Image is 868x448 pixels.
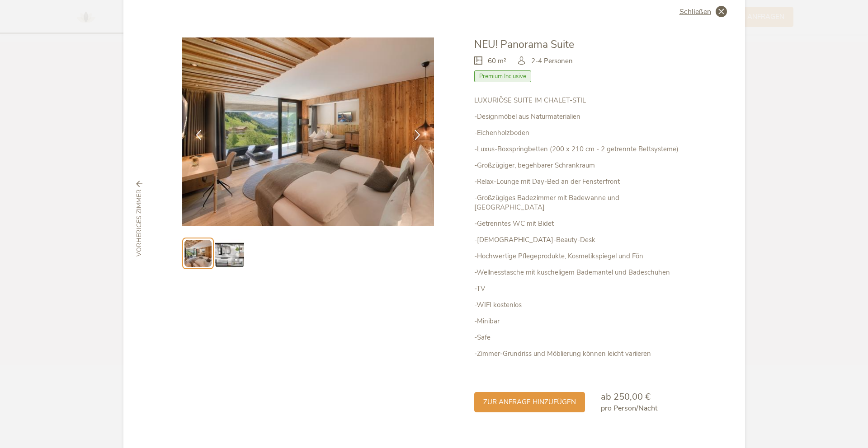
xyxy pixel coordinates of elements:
img: Preview [184,240,212,267]
p: -Luxus-Boxspringbetten (200 x 210 cm - 2 getrennte Bettsysteme) [474,145,686,154]
span: Premium Inclusive [474,70,531,82]
img: Preview [215,239,244,268]
img: NEU! Panorama Suite [182,37,434,226]
span: vorheriges Zimmer [135,189,144,257]
p: -Relax-Lounge mit Day-Bed an der Fensterfront [474,177,686,187]
p: -Getrenntes WC mit Bidet [474,219,686,229]
span: 60 m² [488,56,506,66]
p: -Minibar [474,317,686,326]
p: -[DEMOGRAPHIC_DATA]-Beauty-Desk [474,235,686,245]
p: -Eichenholzboden [474,128,686,138]
span: NEU! Panorama Suite [474,37,574,51]
p: -WIFI kostenlos [474,300,686,310]
p: -Hochwertige Pflegeprodukte, Kosmetikspiegel und Fön [474,252,686,261]
p: -Safe [474,333,686,342]
p: -Zimmer-Grundriss und Möblierung können leicht variieren [474,349,686,359]
p: -Großzügiges Badezimmer mit Badewanne und [GEOGRAPHIC_DATA] [474,193,686,212]
p: -Designmöbel aus Naturmaterialien [474,112,686,121]
p: LUXURIÖSE SUITE IM CHALET-STIL [474,96,686,105]
p: -Wellnesstasche mit kuscheligem Bademantel und Badeschuhen [474,268,686,277]
p: -TV [474,284,686,294]
span: 2-4 Personen [531,56,573,66]
p: -Großzügiger, begehbarer Schrankraum [474,161,686,170]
